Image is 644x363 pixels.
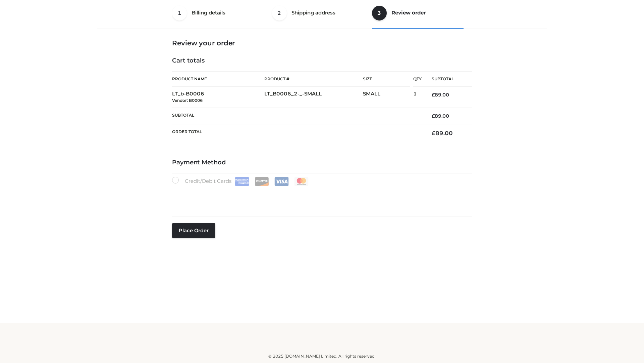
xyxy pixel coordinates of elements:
td: LT_b-B0006 [172,87,264,108]
th: Product Name [172,71,264,87]
span: £ [432,92,435,98]
div: © 2025 [DOMAIN_NAME] Limited. All rights reserved. [100,353,544,360]
h4: Payment Method [172,159,472,166]
th: Order Total [172,124,422,142]
img: Mastercard [294,177,309,186]
th: Subtotal [172,108,422,124]
label: Credit/Debit Cards [172,177,309,186]
h4: Cart totals [172,57,472,65]
button: Place order [172,223,215,238]
bdi: 89.00 [432,130,453,136]
h3: Review your order [172,39,472,47]
small: Vendor: B0006 [172,98,203,103]
bdi: 89.00 [432,92,449,98]
bdi: 89.00 [432,113,449,119]
th: Product # [264,71,363,87]
th: Size [363,72,410,87]
th: Qty [413,71,422,87]
td: 1 [413,87,422,108]
img: Discover [255,177,269,186]
td: LT_B0006_2-_-SMALL [264,87,363,108]
td: SMALL [363,87,413,108]
img: Amex [235,177,249,186]
iframe: Secure payment input frame [171,185,471,209]
span: £ [432,113,435,119]
img: Visa [274,177,289,186]
th: Subtotal [422,72,472,87]
span: £ [432,130,435,136]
